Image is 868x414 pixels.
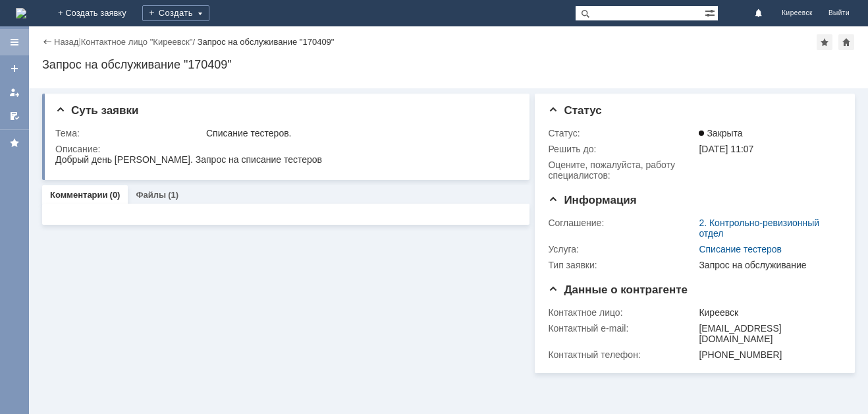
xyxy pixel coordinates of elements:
div: Запрос на обслуживание "170409" [42,58,855,71]
div: (0) [110,190,121,200]
div: Списание тестеров. [206,128,512,138]
div: Контактный e-mail: [548,323,696,334]
a: Комментарии [50,190,108,200]
div: [EMAIL_ADDRESS][DOMAIN_NAME] [699,323,836,344]
span: Суть заявки [55,104,138,117]
div: / [81,37,198,47]
span: Статус [548,104,601,117]
a: Создать заявку [4,58,25,79]
div: | [78,36,80,46]
div: Статус: [548,128,696,138]
div: Киреевск [699,307,836,318]
div: Запрос на обслуживание "170409" [198,37,335,47]
span: Информация [548,194,636,206]
div: Услуга: [548,244,696,254]
div: Решить до: [548,144,696,154]
a: Перейти на домашнюю страницу [16,8,26,18]
img: logo [16,8,26,18]
a: Контактное лицо "Киреевск" [81,37,193,47]
div: Описание: [55,144,514,154]
div: Создать [142,5,209,21]
a: 2. Контрольно-ревизионный отдел [699,218,819,239]
span: Закрыта [699,128,742,138]
a: Мои заявки [4,82,25,103]
a: Списание тестеров [699,244,782,254]
div: Тип заявки: [548,260,696,270]
div: Контактный телефон: [548,349,696,360]
div: Тема: [55,128,203,138]
span: Киреевск [782,9,813,17]
a: Мои согласования [4,105,25,127]
div: Соглашение: [548,218,696,228]
div: Контактное лицо: [548,307,696,318]
div: Oцените, пожалуйста, работу специалистов: [548,160,696,181]
span: [DATE] 11:07 [699,144,753,154]
div: [PHONE_NUMBER] [699,349,836,360]
span: Данные о контрагенте [548,283,688,296]
a: Файлы [136,190,166,200]
span: Расширенный поиск [705,6,718,18]
div: Запрос на обслуживание [699,260,836,270]
div: Сделать домашней страницей [838,34,854,50]
a: Назад [54,37,78,47]
div: (1) [168,190,178,200]
div: Добавить в избранное [817,34,832,50]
